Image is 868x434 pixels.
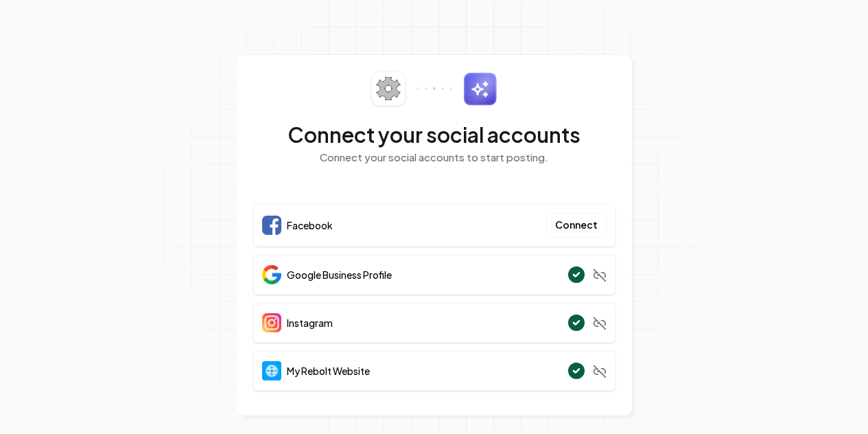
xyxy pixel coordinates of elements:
[253,122,615,147] h2: Connect your social accounts
[262,265,281,284] img: Google
[287,316,333,330] span: Instagram
[253,150,615,165] p: Connect your social accounts to start posting.
[262,361,281,380] img: Website
[287,364,370,378] span: My Rebolt Website
[417,87,452,90] img: connector-dots.svg
[262,313,281,332] img: Instagram
[287,268,392,282] span: Google Business Profile
[287,218,333,232] span: Facebook
[463,72,497,106] img: sparkles.svg
[546,213,607,238] button: Connect
[262,216,281,235] img: Facebook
